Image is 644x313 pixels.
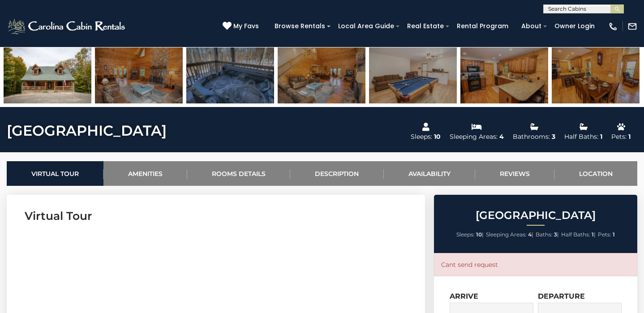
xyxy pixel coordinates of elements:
a: Virtual Tour [7,161,103,186]
img: phone-regular-white.png [608,21,618,31]
a: Amenities [103,161,187,186]
li: | [456,229,484,240]
span: Pets: [598,231,611,238]
li: | [536,229,559,240]
a: Real Estate [403,19,448,33]
span: My Favs [233,21,259,31]
h3: Virtual Tour [25,208,407,224]
img: 163263490 [4,47,91,103]
strong: 1 [592,231,594,238]
span: Sleeping Areas: [486,231,527,238]
span: Sleeps: [456,231,475,238]
label: Departure [538,292,585,300]
a: Location [554,161,637,186]
strong: 4 [528,231,532,238]
a: Reviews [475,161,554,186]
strong: 1 [613,231,615,238]
img: 163263478 [278,47,365,103]
label: Arrive [450,292,478,300]
h2: [GEOGRAPHIC_DATA] [436,210,635,221]
strong: 3 [554,231,557,238]
span: Baths: [536,231,553,238]
p: Cant send request [441,260,630,269]
a: Owner Login [550,19,599,33]
a: Description [290,161,383,186]
a: Local Area Guide [334,19,399,33]
strong: 10 [476,231,482,238]
img: 163263479 [552,47,640,103]
img: 163263477 [186,47,274,103]
a: Browse Rentals [270,19,330,33]
a: My Favs [223,21,261,31]
img: 163263496 [460,47,548,103]
a: Availability [384,161,475,186]
img: White-1-2.png [7,17,128,35]
img: mail-regular-white.png [627,21,637,31]
span: Half Baths: [561,231,590,238]
a: Rooms Details [187,161,290,186]
li: | [486,229,533,240]
a: About [517,19,546,33]
img: 163263493 [369,47,457,103]
img: 163263476 [95,47,183,103]
a: Rental Program [452,19,513,33]
li: | [561,229,596,240]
